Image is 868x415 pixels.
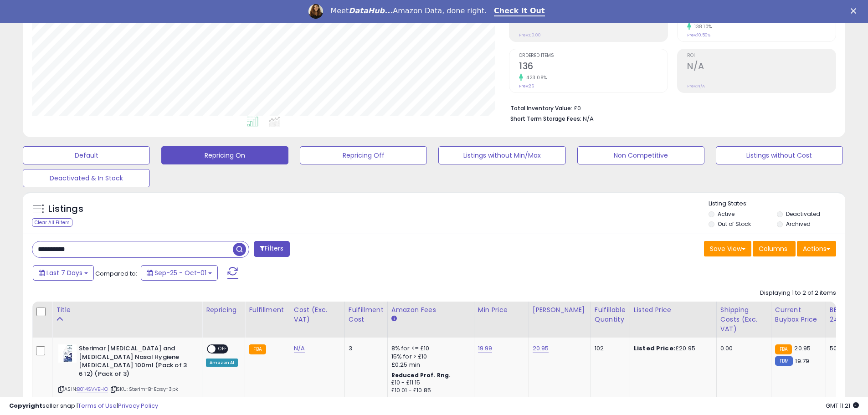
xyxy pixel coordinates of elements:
div: Meet Amazon Data, done right. [330,6,487,15]
div: Fulfillment [249,305,286,315]
div: Close [851,8,860,14]
li: £0 [510,102,829,113]
button: Default [23,146,150,164]
div: Clear All Filters [32,218,72,227]
div: Amazon AI [206,359,238,367]
small: FBA [249,344,266,354]
span: OFF [216,345,230,353]
button: Repricing On [161,146,288,164]
div: 0.00 [720,344,764,353]
a: N/A [294,344,305,353]
span: N/A [583,114,594,123]
b: Listed Price: [634,344,675,353]
a: 19.99 [478,344,493,353]
div: Displaying 1 to 2 of 2 items [760,289,836,297]
div: seller snap | | [9,402,158,410]
label: Out of Stock [718,220,751,228]
p: Listing States: [709,200,845,208]
div: 3 [349,344,380,353]
label: Active [718,210,734,218]
div: Fulfillable Quantity [595,305,626,324]
small: Prev: 26 [519,83,534,89]
label: Deactivated [786,210,820,218]
button: Repricing Off [300,146,427,164]
div: Title [56,305,198,315]
button: Listings without Min/Max [438,146,565,164]
b: Total Inventory Value: [510,104,572,112]
span: 2025-10-9 11:21 GMT [826,401,859,410]
h2: 136 [519,61,668,73]
a: B014SVVEHO [77,385,108,393]
small: 423.08% [523,74,547,81]
small: Prev: 10.50% [687,32,710,38]
div: Shipping Costs (Exc. VAT) [720,305,767,334]
small: 138.10% [691,23,712,30]
div: 50% [830,344,860,353]
span: Sep-25 - Oct-01 [154,268,206,277]
span: | SKU: Sterim-B-Easy-3pk [109,385,178,393]
div: Cost (Exc. VAT) [294,305,341,324]
button: Last 7 Days [33,265,94,281]
button: Columns [753,241,796,256]
div: BB Share 24h. [830,305,863,324]
div: [PERSON_NAME] [533,305,587,315]
div: £10 - £11.15 [391,379,467,387]
b: Reduced Prof. Rng. [391,371,451,379]
span: Compared to: [95,269,137,278]
div: Amazon Fees [391,305,470,315]
span: Last 7 Days [46,268,82,277]
div: 8% for <= £10 [391,344,467,353]
h5: Listings [48,203,83,215]
small: Prev: £0.00 [519,32,541,38]
button: Sep-25 - Oct-01 [141,265,218,281]
div: Fulfillment Cost [349,305,384,324]
b: Short Term Storage Fees: [510,115,581,123]
button: Deactivated & In Stock [23,169,150,187]
div: Current Buybox Price [775,305,822,324]
div: 102 [595,344,623,353]
small: Amazon Fees. [391,315,397,323]
div: £10.01 - £10.85 [391,387,467,395]
span: 19.79 [795,357,809,365]
img: Profile image for Georgie [308,4,323,19]
button: Filters [254,241,289,257]
small: FBA [775,344,792,354]
i: DataHub... [349,6,393,15]
small: FBM [775,356,793,366]
h2: N/A [687,61,836,73]
button: Listings without Cost [716,146,843,164]
strong: Copyright [9,401,42,410]
a: 20.95 [533,344,549,353]
span: 20.95 [794,344,811,353]
div: £0.25 min [391,361,467,369]
button: Non Competitive [577,146,704,164]
div: £20.95 [634,344,709,353]
button: Save View [704,241,751,256]
a: Check It Out [494,6,545,16]
span: Columns [759,244,787,253]
small: Prev: N/A [687,83,705,89]
span: ROI [687,53,836,58]
div: 15% for > £10 [391,353,467,361]
div: Repricing [206,305,241,315]
div: Listed Price [634,305,713,315]
a: Privacy Policy [118,401,158,410]
label: Archived [786,220,811,228]
div: Min Price [478,305,525,315]
span: Ordered Items [519,53,668,58]
b: Sterimar [MEDICAL_DATA] and [MEDICAL_DATA] Nasal Hygiene [MEDICAL_DATA] 100ml (Pack of 3 6 12) (P... [79,344,190,380]
img: 51wFg4uH5sL._SL40_.jpg [58,344,77,363]
a: Terms of Use [78,401,117,410]
button: Actions [797,241,836,256]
